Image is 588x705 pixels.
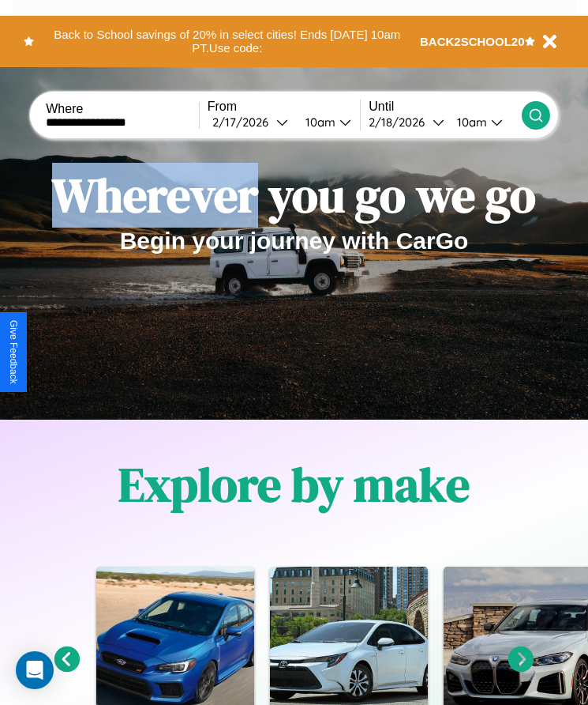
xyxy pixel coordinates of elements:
h1: Explore by make [118,452,470,517]
div: 10am [449,115,491,130]
div: 2 / 18 / 2026 [369,115,433,130]
button: 10am [293,114,361,130]
div: 2 / 17 / 2026 [212,115,276,130]
button: Back to School savings of 20% in select cities! Ends [DATE] 10am PT.Use code: [34,24,420,59]
button: 2/17/2026 [208,114,293,130]
b: BACK2SCHOOL20 [420,35,525,48]
div: Give Feedback [8,320,19,384]
label: From [208,100,361,114]
button: 10am [444,114,522,130]
label: Until [369,100,522,114]
div: Open Intercom Messenger [16,651,54,689]
label: Where [46,102,199,116]
div: 10am [298,115,339,130]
